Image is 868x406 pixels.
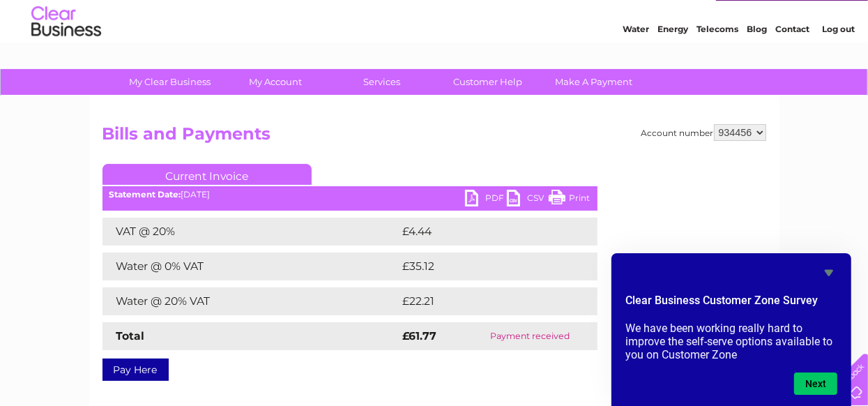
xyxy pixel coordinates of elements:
a: Contact [775,59,809,70]
a: Blog [747,59,767,70]
a: Pay Here [102,359,169,381]
a: Customer Help [430,69,545,95]
a: My Account [218,69,333,95]
a: My Clear Business [112,69,227,95]
div: [DATE] [102,190,597,200]
button: Hide survey [821,264,837,281]
td: VAT @ 20% [102,218,399,246]
a: Make A Payment [536,69,651,95]
a: Energy [657,59,688,70]
td: £22.21 [399,287,568,315]
p: We have been working really hard to improve the self-serve options available to you on Customer Zone [625,322,837,361]
a: CSV [507,190,549,210]
a: Log out [822,59,855,70]
div: Clear Business is a trading name of Verastar Limited (registered in [GEOGRAPHIC_DATA] No. 3667643... [105,8,764,68]
h2: Bills and Payments [102,124,766,151]
a: Print [549,190,591,210]
div: Account number [641,124,766,141]
strong: £61.77 [403,329,437,343]
strong: Total [116,329,145,343]
td: £4.44 [399,218,565,246]
a: Telecoms [696,59,738,70]
div: Clear Business Customer Zone Survey [625,264,837,395]
h2: Clear Business Customer Zone Survey [625,292,837,316]
img: logo.png [31,36,102,79]
td: Payment received [463,322,597,350]
td: £35.12 [399,253,568,280]
button: Next question [794,373,837,395]
a: PDF [465,190,507,210]
b: Statement Date: [109,189,181,200]
a: 0333 014 3131 [605,7,701,24]
a: Services [324,69,439,95]
td: Water @ 0% VAT [102,253,399,280]
a: Water [623,59,649,70]
a: Current Invoice [102,164,312,185]
td: Water @ 20% VAT [102,287,399,315]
